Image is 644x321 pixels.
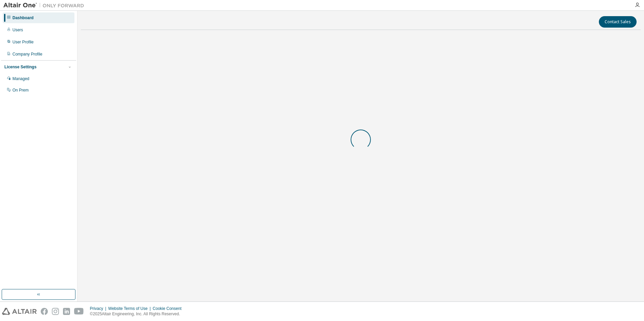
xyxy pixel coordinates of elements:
[90,311,186,317] p: © 2025 Altair Engineering, Inc. All Rights Reserved.
[599,16,637,28] button: Contact Sales
[12,76,29,81] div: Managed
[12,15,34,21] div: Dashboard
[12,27,23,33] div: Users
[52,308,59,315] img: instagram.svg
[2,308,37,315] img: altair_logo.svg
[12,51,42,57] div: Company Profile
[12,87,29,93] div: On Prem
[41,308,48,315] img: facebook.svg
[108,306,153,311] div: Website Terms of Use
[12,39,34,45] div: User Profile
[74,308,84,315] img: youtube.svg
[63,308,70,315] img: linkedin.svg
[153,306,185,311] div: Cookie Consent
[4,64,36,70] div: License Settings
[90,306,108,311] div: Privacy
[3,2,88,9] img: Altair One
